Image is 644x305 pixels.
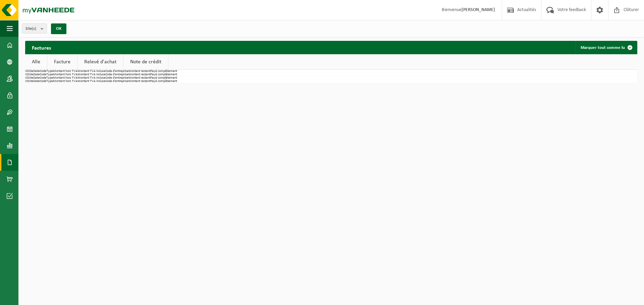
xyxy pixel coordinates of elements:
[47,54,77,70] a: Facture
[128,76,150,80] th: Montant restant
[105,76,128,80] th: Code d'entreprise
[40,76,46,80] th: Code
[40,80,46,83] th: Code
[25,80,28,83] th: ID
[77,70,105,73] th: Montant TVA incluse
[77,80,105,83] th: Montant TVA incluse
[53,76,77,80] th: Montant hors TVA
[33,70,40,73] th: Date
[33,73,40,76] th: Date
[46,80,53,83] th: Type
[25,41,58,54] h2: Factures
[462,7,495,12] strong: [PERSON_NAME]
[123,54,168,70] a: Note de crédit
[575,41,637,54] button: Marquer tout comme lu
[46,73,53,76] th: Type
[28,76,33,80] th: Site
[105,73,128,76] th: Code d'entreprise
[25,76,28,80] th: ID
[128,73,150,76] th: Montant restant
[128,70,150,73] th: Montant restant
[53,70,77,73] th: Montant hors TVA
[40,70,46,73] th: Code
[77,73,105,76] th: Montant TVA incluse
[150,70,177,73] th: Payé complètement
[33,76,40,80] th: Date
[77,76,105,80] th: Montant TVA incluse
[128,80,150,83] th: Montant restant
[33,80,40,83] th: Date
[22,23,47,33] button: Site(s)
[25,54,47,70] a: Alle
[28,80,33,83] th: Site
[25,24,38,34] span: Site(s)
[46,76,53,80] th: Type
[28,70,33,73] th: Site
[105,70,128,73] th: Code d'entreprise
[150,76,177,80] th: Payé complètement
[53,73,77,76] th: Montant hors TVA
[53,80,77,83] th: Montant hors TVA
[150,80,177,83] th: Payé complètement
[40,73,46,76] th: Code
[25,73,28,76] th: ID
[105,80,128,83] th: Code d'entreprise
[150,73,177,76] th: Payé complètement
[46,70,53,73] th: Type
[28,73,33,76] th: Site
[25,70,28,73] th: ID
[51,23,66,34] button: OK
[77,54,123,70] a: Relevé d'achat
